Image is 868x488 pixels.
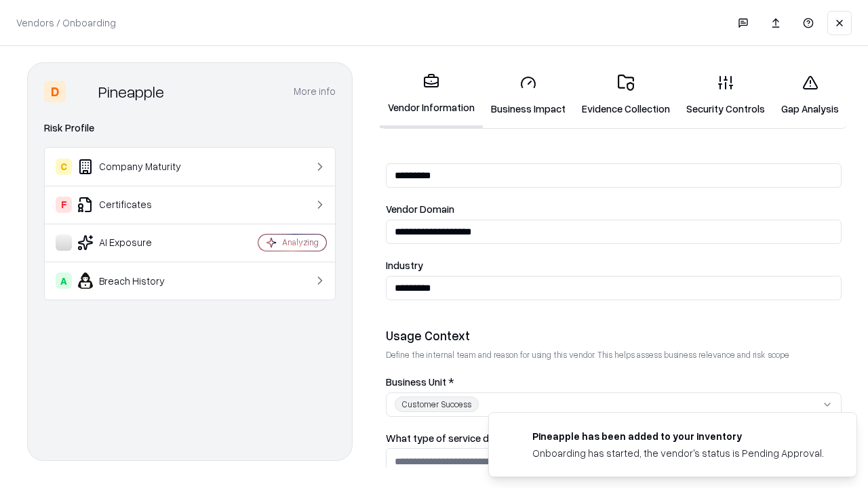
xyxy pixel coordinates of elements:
div: AI Exposure [56,235,218,251]
div: Pineapple has been added to your inventory [532,429,824,443]
a: Security Controls [678,64,773,127]
label: What type of service does the vendor provide? * [386,433,842,443]
div: C [56,159,72,175]
p: Define the internal team and reason for using this vendor. This helps assess business relevance a... [386,349,842,361]
button: Customer Success [386,392,842,417]
div: Usage Context [386,327,842,344]
label: Business Unit * [386,377,842,387]
label: Vendor Domain [386,204,842,214]
div: Customer Success [395,396,479,412]
img: Pineapple [71,81,93,102]
a: Business Impact [483,64,574,127]
div: Risk Profile [44,120,336,136]
div: Analyzing [282,237,319,248]
div: Certificates [56,197,218,213]
div: Pineapple [98,81,164,102]
div: Breach History [56,272,218,289]
p: Vendors / Onboarding [16,16,116,30]
label: Industry [386,260,842,270]
div: Onboarding has started, the vendor's status is Pending Approval. [532,446,824,460]
div: Company Maturity [56,159,218,175]
a: Gap Analysis [773,64,847,127]
div: D [44,81,66,102]
img: pineappleenergy.com [505,429,521,445]
button: More info [294,79,336,104]
div: A [56,272,72,289]
a: Vendor Information [380,62,483,128]
div: F [56,197,72,213]
a: Evidence Collection [574,64,678,127]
